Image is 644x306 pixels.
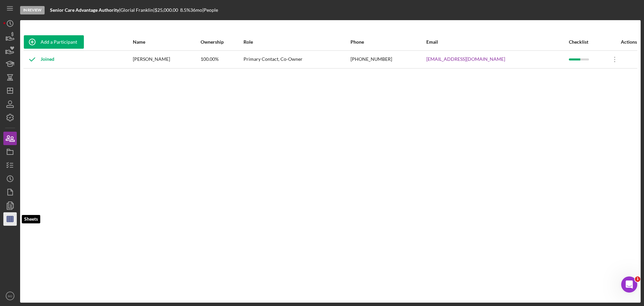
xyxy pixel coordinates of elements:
div: Ownership [201,39,243,45]
div: Email [426,39,568,45]
button: MJ [3,289,17,303]
div: $25,000.00 [155,7,180,13]
div: | People [202,7,218,13]
iframe: Intercom live chat [621,276,637,293]
span: 1 [635,276,640,282]
div: [PERSON_NAME] [133,51,200,68]
div: 100.00% [201,51,243,68]
b: Senior Care Advantage Authority [50,7,119,13]
div: Glorial Franklin | [120,7,155,13]
div: 36 mo [190,7,202,13]
button: Add a Participant [24,35,84,49]
div: [PHONE_NUMBER] [351,51,426,68]
div: 8.5 % [180,7,190,13]
div: In Review [20,6,45,14]
div: Add a Participant [41,35,77,49]
div: | [50,7,120,13]
a: [EMAIL_ADDRESS][DOMAIN_NAME] [426,56,505,62]
text: MJ [8,294,12,298]
div: Checklist [569,39,605,45]
div: Role [244,39,350,45]
div: Actions [606,39,637,45]
div: Primary Contact, Co-Owner [244,51,350,68]
div: Joined [24,51,54,68]
div: Phone [351,39,426,45]
div: Name [133,39,200,45]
